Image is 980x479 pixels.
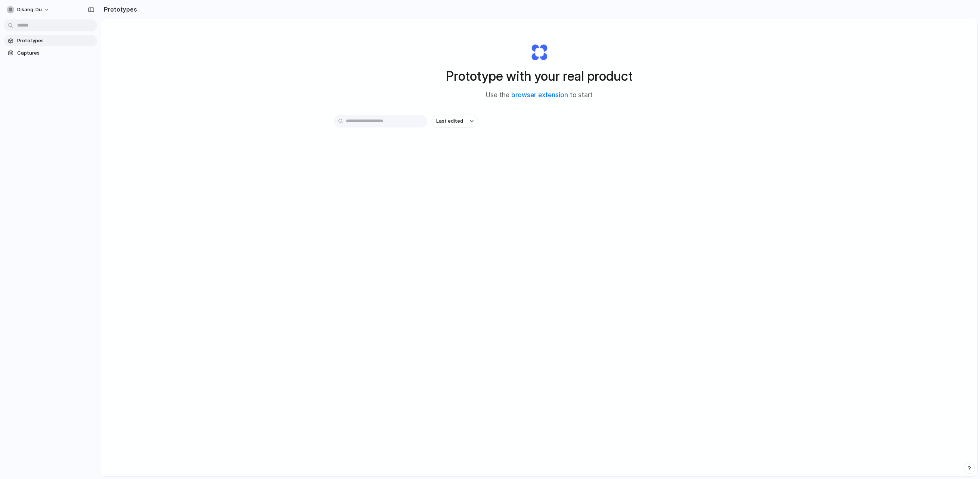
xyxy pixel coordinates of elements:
[486,90,593,100] span: Use the to start
[17,37,94,44] span: Prototypes
[436,117,463,125] span: Last edited
[4,4,53,16] button: dikang-du
[101,5,137,14] h2: Prototypes
[4,47,97,59] a: Captures
[511,91,568,99] a: browser extension
[17,49,94,57] span: Captures
[17,6,42,13] span: dikang-du
[446,66,633,86] h1: Prototype with your real product
[4,35,97,46] a: Prototypes
[432,115,478,128] button: Last edited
